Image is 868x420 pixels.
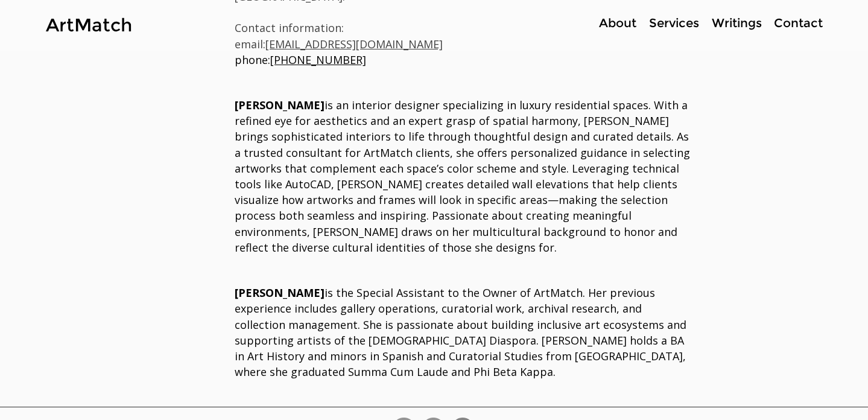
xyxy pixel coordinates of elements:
a: Writings [705,14,768,32]
span: [PERSON_NAME] [235,98,325,112]
p: Contact [768,14,829,32]
nav: Site [554,14,828,32]
a: Contact [768,14,828,32]
p: Services [643,14,705,32]
p: Writings [706,14,768,32]
a: About [592,14,642,32]
a: Services [642,14,705,32]
p: About [593,14,642,32]
a: ArtMatch [46,14,132,36]
span: phone: [235,52,366,67]
span: [PERSON_NAME] [235,285,325,300]
span: is an interior designer specializing in luxury residential spaces. With a refined eye for aesthet... [235,98,690,255]
a: [PHONE_NUMBER] [270,52,366,67]
span: is the Special Assistant to the Owner of ArtMatch. Her previous experience includes gallery opera... [235,285,686,379]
